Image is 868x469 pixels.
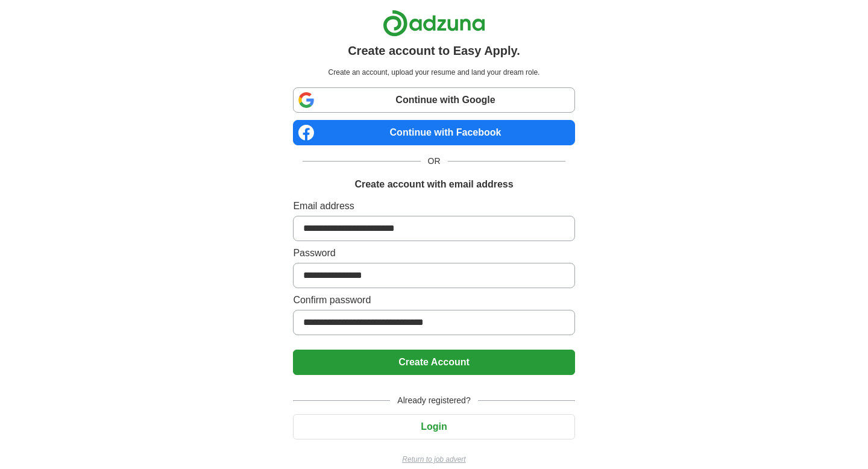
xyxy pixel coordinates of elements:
[421,155,448,168] span: OR
[295,67,572,78] p: Create an account, upload your resume and land your dream role.
[293,293,574,307] label: Confirm password
[390,394,477,407] span: Already registered?
[293,350,574,375] button: Create Account
[293,414,574,439] button: Login
[293,199,574,213] label: Email address
[348,42,520,60] h1: Create account to Easy Apply.
[293,87,574,113] a: Continue with Google
[293,421,574,432] a: Login
[383,10,485,37] img: Adzuna logo
[293,454,574,465] a: Return to job advert
[293,120,574,145] a: Continue with Facebook
[354,177,513,192] h1: Create account with email address
[293,246,574,260] label: Password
